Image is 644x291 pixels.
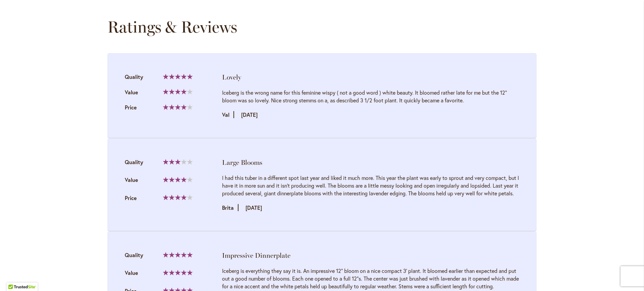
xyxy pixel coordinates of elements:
iframe: Launch Accessibility Center [5,267,24,286]
strong: Ratings & Reviews [107,17,237,37]
strong: Brita [222,204,238,211]
div: Lovely [222,72,519,82]
time: [DATE] [246,204,262,211]
div: 100% [163,252,193,257]
strong: Val [222,111,234,118]
div: Impressive Dinnerplate [222,251,519,260]
span: Value [125,269,138,276]
span: Value [125,89,138,96]
span: Value [125,176,138,183]
div: Iceberg is the wrong name for this feminine wispy ( not a good word ) white beauty. It bloomed ra... [222,89,519,104]
div: 80% [163,89,193,94]
div: 80% [163,177,193,182]
div: 100% [163,74,193,79]
div: Iceberg is everything they say it is. An impressive 12" bloom on a nice compact 3' plant. It bloo... [222,267,519,290]
span: Price [125,104,137,111]
div: 100% [163,270,193,275]
div: 60% [163,159,193,164]
time: [DATE] [241,111,258,118]
span: Quality [125,158,143,165]
span: Quality [125,73,143,80]
span: Quality [125,251,143,258]
span: Price [125,194,137,201]
div: I had this tuber in a different spot last year and liked it much more. This year the plant was ea... [222,174,519,197]
div: 80% [163,195,193,200]
div: 80% [163,104,193,110]
div: Large Blooms [222,158,519,167]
